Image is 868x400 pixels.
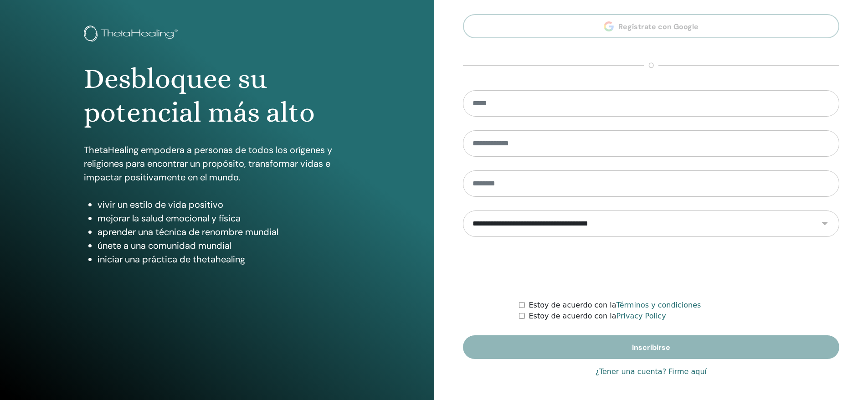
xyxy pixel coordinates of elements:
[616,312,666,320] a: Privacy Policy
[595,366,707,377] a: ¿Tener una cuenta? Firme aquí
[98,252,350,266] li: iniciar una práctica de thetahealing
[529,300,701,311] label: Estoy de acuerdo con la
[529,311,666,322] label: Estoy de acuerdo con la
[98,211,350,225] li: mejorar la salud emocional y física
[98,225,350,239] li: aprender una técnica de renombre mundial
[84,62,350,130] h1: Desbloquee su potencial más alto
[644,60,658,71] span: o
[98,198,350,211] li: vivir un estilo de vida positivo
[98,239,350,252] li: únete a una comunidad mundial
[84,143,350,184] p: ThetaHealing empodera a personas de todos los orígenes y religiones para encontrar un propósito, ...
[616,301,701,309] a: Términos y condiciones
[582,251,720,286] iframe: reCAPTCHA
